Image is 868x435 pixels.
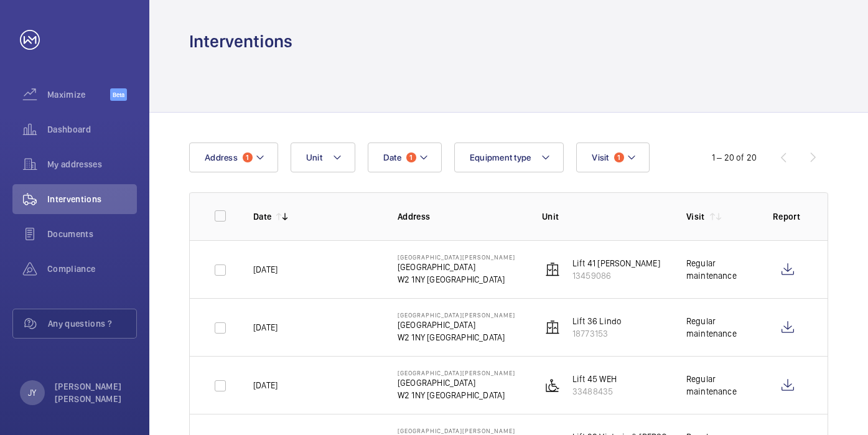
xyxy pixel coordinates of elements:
[398,377,515,389] p: [GEOGRAPHIC_DATA]
[205,152,238,162] span: Address
[398,389,515,401] p: W2 1NY [GEOGRAPHIC_DATA]
[253,321,278,334] p: [DATE]
[572,327,622,340] p: 18773153
[47,193,137,205] span: Interventions
[545,378,560,393] img: platform_lift.svg
[572,269,660,282] p: 13459086
[253,210,271,223] p: Date
[572,257,660,269] p: Lift 41 [PERSON_NAME]
[686,210,705,223] p: Visit
[383,152,401,162] span: Date
[542,210,666,223] p: Unit
[406,152,416,162] span: 1
[189,30,292,53] h1: Interventions
[545,320,560,335] img: elevator.svg
[470,152,531,162] span: Equipment type
[253,379,278,391] p: [DATE]
[243,152,253,162] span: 1
[48,317,136,330] span: Any questions ?
[398,273,515,286] p: W2 1NY [GEOGRAPHIC_DATA]
[28,386,36,399] p: JY
[47,123,137,136] span: Dashboard
[773,210,803,223] p: Report
[47,228,137,240] span: Documents
[55,380,129,405] p: [PERSON_NAME] [PERSON_NAME]
[614,152,624,162] span: 1
[47,88,110,101] span: Maximize
[686,373,753,398] div: Regular maintenance
[306,152,322,162] span: Unit
[398,261,515,273] p: [GEOGRAPHIC_DATA]
[47,158,137,171] span: My addresses
[454,143,564,172] button: Equipment type
[398,319,515,331] p: [GEOGRAPHIC_DATA]
[592,152,609,162] span: Visit
[572,385,617,398] p: 33488435
[368,143,442,172] button: Date1
[686,315,753,340] div: Regular maintenance
[253,263,278,276] p: [DATE]
[398,311,515,319] p: [GEOGRAPHIC_DATA][PERSON_NAME]
[398,369,515,377] p: [GEOGRAPHIC_DATA][PERSON_NAME]
[712,151,757,164] div: 1 – 20 of 20
[189,143,278,172] button: Address1
[398,253,515,261] p: [GEOGRAPHIC_DATA][PERSON_NAME]
[398,331,515,344] p: W2 1NY [GEOGRAPHIC_DATA]
[572,373,617,385] p: Lift 45 WEH
[291,143,355,172] button: Unit
[110,88,127,101] span: Beta
[686,257,753,282] div: Regular maintenance
[47,263,137,275] span: Compliance
[398,210,522,223] p: Address
[398,427,515,434] p: [GEOGRAPHIC_DATA][PERSON_NAME]
[545,262,560,277] img: elevator.svg
[572,315,622,327] p: Lift 36 Lindo
[576,143,649,172] button: Visit1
